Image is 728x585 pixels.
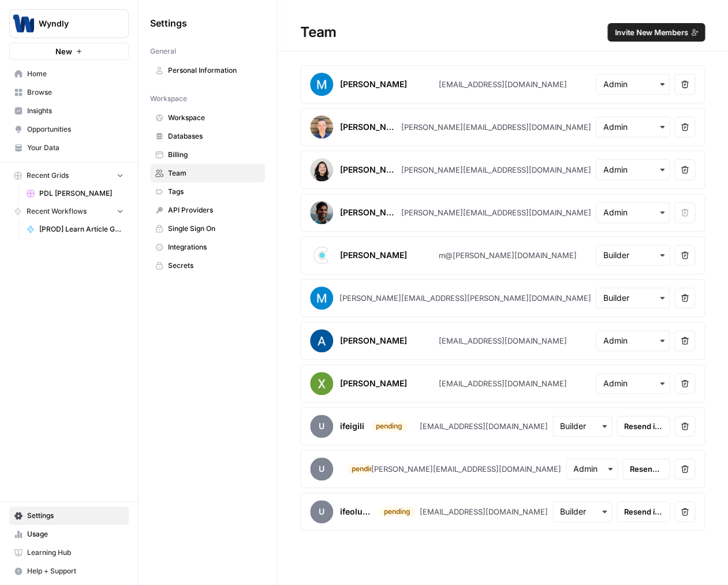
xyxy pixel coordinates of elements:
div: [EMAIL_ADDRESS][DOMAIN_NAME] [420,420,548,432]
div: [PERSON_NAME][EMAIL_ADDRESS][DOMAIN_NAME] [401,121,591,133]
button: Resend invite [622,459,670,479]
div: pending [347,464,383,474]
div: ifeigili [340,420,364,432]
span: Recent Grids [27,170,69,181]
a: Workspace [150,109,265,127]
a: PDL [PERSON_NAME] [21,184,129,203]
div: [EMAIL_ADDRESS][DOMAIN_NAME] [420,506,548,517]
span: Resend invite [624,506,662,517]
a: Opportunities [9,120,129,139]
span: Help + Support [27,566,124,576]
span: Home [27,69,124,79]
div: [EMAIL_ADDRESS][DOMAIN_NAME] [438,79,566,90]
span: Recent Workflows [27,206,87,217]
a: Your Data [9,139,129,157]
button: Resend invite [617,416,670,437]
div: [PERSON_NAME][EMAIL_ADDRESS][PERSON_NAME][DOMAIN_NAME] [339,292,591,304]
input: Admin [603,335,662,346]
span: Resend invite [624,420,662,432]
a: [PROD] Learn Article Generator [21,220,129,239]
span: API Providers [168,205,260,215]
img: avatar [310,329,333,352]
span: Wyndly [39,18,109,29]
span: u [310,500,333,523]
a: Insights [9,102,129,120]
input: Builder [560,506,604,517]
span: New [55,46,72,57]
div: [PERSON_NAME] [340,121,397,133]
a: Browse [9,83,129,102]
span: Single Sign On [168,223,260,234]
div: m@[PERSON_NAME][DOMAIN_NAME] [438,249,576,261]
span: u [310,457,333,480]
a: Usage [9,525,129,543]
input: Builder [603,292,662,304]
div: [EMAIL_ADDRESS][DOMAIN_NAME] [438,378,566,389]
img: avatar [310,115,333,139]
button: Help + Support [9,562,129,580]
span: Workspace [168,113,260,123]
div: [PERSON_NAME] [340,335,407,346]
span: Settings [150,16,187,30]
span: General [150,46,176,57]
div: [PERSON_NAME] [340,378,407,389]
button: Resend invite [617,501,670,522]
div: [PERSON_NAME] [340,164,397,176]
a: Settings [9,506,129,525]
button: Invite New Members [607,23,705,42]
input: Builder [603,249,662,261]
span: Billing [168,150,260,160]
div: ifeoluwaigili [340,506,372,517]
span: Integrations [168,242,260,252]
div: [PERSON_NAME] [340,79,407,90]
span: Insights [27,106,124,116]
span: Learning Hub [27,547,124,558]
input: Admin [603,164,662,176]
span: Tags [168,187,260,197]
a: Team [150,164,265,182]
a: Single Sign On [150,219,265,238]
span: u [310,415,333,438]
a: Personal Information [150,61,265,80]
input: Admin [603,121,662,133]
span: Secrets [168,260,260,271]
img: avatar [310,73,333,96]
a: Tags [150,182,265,201]
span: Resend invite [630,463,662,475]
button: New [9,43,129,60]
div: Team [277,23,728,42]
div: [PERSON_NAME] [340,207,397,218]
input: Builder [560,420,604,432]
input: Admin [603,378,662,389]
img: avatar [310,201,333,224]
a: Home [9,65,129,83]
input: Admin [603,79,662,90]
a: Learning Hub [9,543,129,562]
div: [PERSON_NAME][EMAIL_ADDRESS][DOMAIN_NAME] [371,463,561,475]
img: avatar [310,244,333,267]
a: Databases [150,127,265,146]
a: API Providers [150,201,265,219]
img: avatar [310,372,333,395]
img: avatar [310,286,333,310]
a: Integrations [150,238,265,256]
div: pending [379,506,415,517]
span: Databases [168,131,260,141]
span: Opportunities [27,124,124,135]
div: [PERSON_NAME] [340,249,407,261]
a: Billing [150,146,265,164]
span: Settings [27,511,124,521]
span: Workspace [150,94,187,104]
button: Recent Grids [9,167,129,184]
img: avatar [310,158,333,181]
span: Invite New Members [614,27,688,38]
button: Recent Workflows [9,203,129,220]
span: Your Data [27,143,124,153]
a: Secrets [150,256,265,275]
button: Workspace: Wyndly [9,9,129,38]
div: [PERSON_NAME][EMAIL_ADDRESS][DOMAIN_NAME] [401,207,591,218]
span: Browse [27,87,124,98]
span: Usage [27,529,124,539]
span: Personal Information [168,65,260,76]
div: pending [371,421,407,431]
